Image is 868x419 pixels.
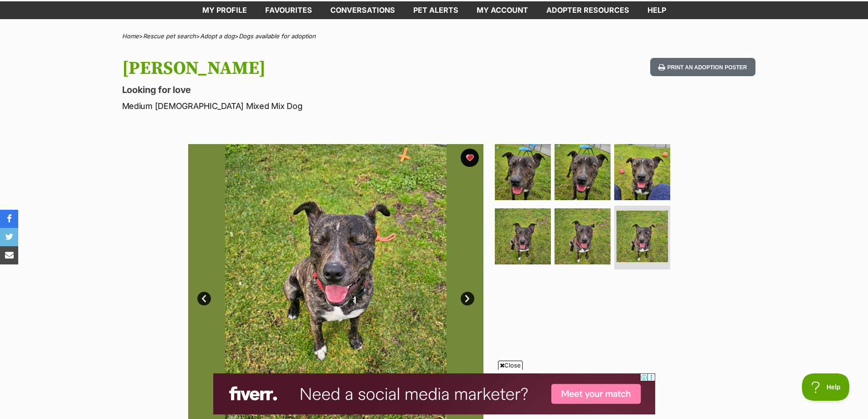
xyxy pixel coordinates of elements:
[122,100,508,112] p: Medium [DEMOGRAPHIC_DATA] Mixed Mix Dog
[616,211,668,262] img: Photo of Arlo
[143,32,196,40] a: Rescue pet search
[239,32,316,40] a: Dogs available for adoption
[495,144,551,200] img: Photo of Arlo
[555,208,611,264] img: Photo of Arlo
[197,292,211,305] a: Prev
[461,149,479,167] button: favourite
[321,1,404,19] a: conversations
[555,144,611,200] img: Photo of Arlo
[256,1,321,19] a: Favourites
[461,292,474,305] a: Next
[537,1,638,19] a: Adopter resources
[193,1,256,19] a: My profile
[122,58,508,79] h1: [PERSON_NAME]
[498,361,523,370] span: Close
[614,144,670,200] img: Photo of Arlo
[99,33,769,40] div: > > >
[467,1,537,19] a: My account
[638,1,675,19] a: Help
[495,208,551,264] img: Photo of Arlo
[122,83,508,96] p: Looking for love
[200,32,235,40] a: Adopt a dog
[122,32,139,40] a: Home
[213,373,655,414] iframe: Advertisement
[802,373,850,401] iframe: Help Scout Beacon - Open
[404,1,467,19] a: Pet alerts
[650,58,755,77] button: Print an adoption poster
